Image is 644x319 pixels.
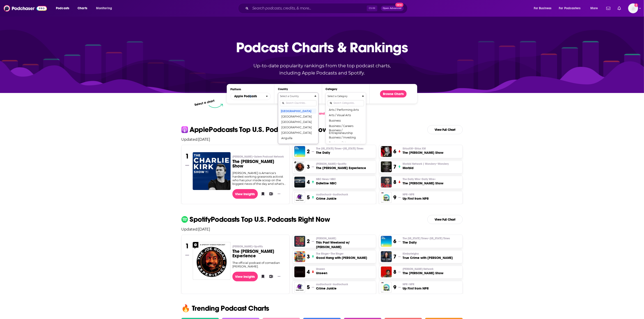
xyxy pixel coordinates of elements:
[403,283,414,286] span: NPR
[403,267,443,271] p: Tucker Carlson Network
[403,256,453,260] h3: True Crime with [PERSON_NAME]
[280,95,312,97] h4: Select a Country
[294,177,305,188] a: Dateline NBC
[280,119,316,124] button: [GEOGRAPHIC_DATA]
[232,245,263,248] span: [PERSON_NAME]
[307,284,310,291] h3: 5
[559,5,581,11] span: For Podcasters
[328,95,360,97] h4: Select a Category
[403,283,429,291] a: NPR•NPRUp First from NPR
[381,161,392,172] img: Morbid
[590,5,598,11] span: More
[193,242,231,280] a: The Joe Rogan Experience
[234,95,257,98] span: Apple Podcasts
[75,5,90,12] a: Charts
[316,283,348,286] p: audiochuck • Audiochuck
[232,261,286,268] div: The official podcast of comedian [PERSON_NAME].
[294,236,305,247] a: This Past Weekend w/ Theo Von
[232,159,286,168] h3: The [PERSON_NAME] Show
[181,216,188,223] img: spotify Icon
[268,273,272,280] button: Add to List
[381,267,392,277] img: The Tucker Carlson Show
[316,252,367,260] a: The Ringer•The RingerGood Hang with [PERSON_NAME]
[185,152,189,160] h3: 1
[403,147,443,150] p: SiriusXM • Sirius XM
[556,5,587,12] button: open menu
[328,100,364,106] input: Search Categories...
[403,162,449,170] a: Morbid Network | Wondery•WonderyMorbid
[316,162,366,170] a: [PERSON_NAME]•SpotifyThe [PERSON_NAME] Experience
[280,135,316,141] button: Anguilla
[307,194,310,201] h3: 5
[367,5,377,11] span: Ctrl K
[294,251,305,262] img: Good Hang with Amy Poehler
[294,282,305,293] img: Crime Junkie
[394,284,396,291] h3: 9
[381,6,404,11] button: Open AdvancedNew
[280,108,316,114] button: [GEOGRAPHIC_DATA]
[193,152,231,190] img: The Charlie Kirk Show
[280,114,316,119] button: [GEOGRAPHIC_DATA]
[190,216,330,223] p: Spotify Podcasts Top U.S. Podcasts Right Now
[394,163,396,170] h3: 7
[252,245,263,248] span: • Spotify
[428,237,450,240] span: • [US_STATE] Times
[403,196,429,201] h3: Up First from NPR
[236,33,408,62] p: Podcast Charts & Rankings
[316,252,344,256] span: The Ringer
[380,90,407,97] button: Browse Charts
[294,267,305,277] img: Unseen
[316,147,363,155] a: The [US_STATE] Times•[US_STATE] TimesThe Daily
[381,251,392,262] a: True Crime with Kimbyr
[394,179,396,186] h3: 8
[316,193,348,196] span: audiochuck
[294,161,305,172] a: The Joe Rogan Experience
[381,236,392,247] img: The Daily
[316,267,327,275] a: UnseenUnseen
[403,147,426,150] span: SiriusXM
[190,126,328,133] p: Apple Podcasts Top U.S. Podcasts Right Now
[403,193,429,196] p: NPR • NPR
[316,286,348,291] h3: Crime Junkie
[4,4,47,13] img: Podchaser - Follow, Share and Rate Podcasts
[394,148,396,155] h3: 6
[403,252,453,256] p: Kimbyrleigha
[616,5,623,12] a: Show notifications dropdown
[381,177,392,188] img: The Ben Shapiro Show
[316,181,337,186] h3: Dateline NBC
[181,126,188,133] img: apple Icon
[427,125,463,134] a: View Full Chart
[316,237,374,249] a: [PERSON_NAME]This Past Weekend w/ [PERSON_NAME]
[232,189,258,199] a: View Insights
[185,242,189,250] h3: 1
[316,271,327,275] h3: Unseen
[232,245,286,248] p: Joe Rogan • Spotify
[232,171,286,186] div: [PERSON_NAME] is America's hardest working grassroots activist who has your inside scoop on the b...
[96,5,112,11] span: Monitoring
[329,178,336,181] span: • NBC
[394,269,396,275] h3: 8
[329,252,344,255] span: • The Ringer
[230,93,271,100] h2: Platforms
[316,193,348,196] p: audiochuck • Audiochuck
[307,179,310,186] h3: 4
[316,193,348,201] a: audiochuck•AudiochuckCrime Junkie
[294,192,305,203] img: Crime Junkie
[381,192,392,203] img: Up First from NPR
[316,162,346,166] span: [PERSON_NAME]
[394,253,396,260] h3: 7
[307,163,310,170] h3: 3
[294,146,305,157] a: The Daily
[316,177,337,186] a: NBC News•NBCDateline NBC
